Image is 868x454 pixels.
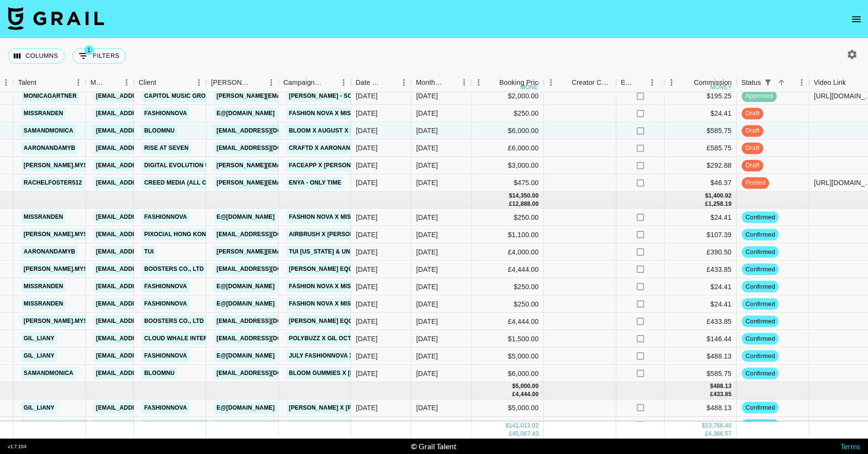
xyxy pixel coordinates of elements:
a: [EMAIL_ADDRESS][DOMAIN_NAME] [214,315,322,327]
a: Bloomnu [142,125,177,137]
a: aaronandamyb [21,246,78,258]
span: confirmed [742,421,779,430]
a: [EMAIL_ADDRESS][DOMAIN_NAME] [94,211,202,223]
div: Oct '25 [416,299,438,309]
a: Creed Media (All Campaigns) [142,177,242,189]
div: Oct '25 [416,213,438,222]
a: [PERSON_NAME] - Something In The Heavens [286,90,433,102]
button: Sort [558,76,572,89]
a: [EMAIL_ADDRESS][DOMAIN_NAME] [94,125,202,137]
img: Grail Talent [8,7,104,30]
span: posted [742,178,769,187]
div: Expenses: Remove Commission? [616,73,665,92]
div: Sep '25 [416,108,438,118]
div: $475.00 [472,174,544,192]
a: [EMAIL_ADDRESS][DOMAIN_NAME] [214,263,322,275]
div: Client [139,73,157,92]
button: Sort [251,76,264,89]
div: $146.44 [665,330,737,347]
div: Month Due [411,73,472,92]
div: Date Created [356,73,383,92]
div: Creator Commmission Override [544,73,616,92]
a: [EMAIL_ADDRESS][DOMAIN_NAME] [214,125,322,137]
span: draft [742,161,763,170]
span: confirmed [742,299,779,308]
div: £4,444.00 [472,261,544,278]
div: $24.41 [665,105,737,122]
button: Sort [680,76,694,89]
div: £433.85 [665,261,737,278]
a: [EMAIL_ADDRESS][DOMAIN_NAME] [94,263,202,275]
div: Video Link [814,73,846,92]
div: 488.13 [713,382,732,390]
button: Sort [444,76,457,89]
div: Oct '25 [416,282,438,292]
span: confirmed [742,369,779,378]
a: e@[DOMAIN_NAME] [214,401,277,414]
button: Menu [795,75,809,90]
div: Oct '25 [416,247,438,257]
button: Sort [156,76,170,89]
a: missranden [21,298,66,310]
div: £390.50 [665,243,737,261]
a: [PERSON_NAME][EMAIL_ADDRESS] [214,160,323,172]
div: $1,500.00 [472,330,544,347]
a: Fashionnova [142,107,190,120]
a: [EMAIL_ADDRESS][DOMAIN_NAME] [94,315,202,327]
div: 12,888.00 [512,200,539,208]
a: [EMAIL_ADDRESS][DOMAIN_NAME] [94,298,202,310]
a: [EMAIL_ADDRESS][DOMAIN_NAME] [94,177,202,189]
div: $3,000.00 [472,157,544,174]
div: 1,400.92 [708,192,732,200]
div: $ [509,192,512,200]
div: 05/08/2025 [356,143,378,153]
a: [EMAIL_ADDRESS][DOMAIN_NAME] [214,333,322,345]
a: Fashionnova [142,298,190,310]
a: Fashionnova [142,401,190,414]
div: Status [742,73,761,92]
div: 433.85 [713,390,732,399]
a: e@[DOMAIN_NAME] [214,211,277,223]
a: e@[DOMAIN_NAME] [214,107,277,120]
div: 11/03/2025 [356,213,378,222]
a: [EMAIL_ADDRESS][DOMAIN_NAME] [94,160,202,172]
div: 13,766.40 [705,422,732,430]
a: Boosters Co., Ltd [142,315,206,327]
div: $1,100.00 [472,226,544,243]
div: Sep '25 [416,91,438,101]
div: Talent [14,73,86,92]
div: $6,000.00 [472,365,544,382]
div: Oct '25 [416,230,438,240]
div: £ [509,430,512,438]
div: 11/03/2025 [356,108,378,118]
div: 4,366.57 [708,430,732,438]
span: draft [742,144,763,153]
a: Boosters Co., Ltd [142,419,206,431]
a: Fashionnova [142,350,190,362]
span: confirmed [742,213,779,222]
div: $ [705,192,708,200]
a: [PERSON_NAME].mysz [21,419,94,431]
button: open drawer [847,10,866,29]
div: £433.85 [665,313,737,330]
div: $488.13 [665,347,737,365]
a: CRAFTD X AaronandAmyb [286,142,374,154]
div: 03/08/2025 [356,247,378,257]
div: 141,013.02 [509,422,539,430]
div: $46.37 [665,174,737,192]
div: Sep '25 [416,178,438,187]
div: 15/09/2025 [356,178,378,187]
a: Fashion Nova X Missranden [286,298,382,310]
div: Nov '25 [416,403,438,413]
button: Select columns [8,48,65,64]
div: Sep '25 [416,160,438,170]
a: [EMAIL_ADDRESS][DOMAIN_NAME] [214,228,322,240]
div: Month Due [416,73,444,92]
div: Commission [694,73,732,92]
div: £585.75 [665,140,737,157]
a: [EMAIL_ADDRESS][DOMAIN_NAME] [94,142,202,154]
div: 11/03/2025 [356,282,378,292]
div: $6,000.00 [472,122,544,140]
a: Tui [US_STATE] & Universal Orlando x Aaronandamyb [286,246,468,258]
a: Faceapp X [PERSON_NAME] [286,160,376,172]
